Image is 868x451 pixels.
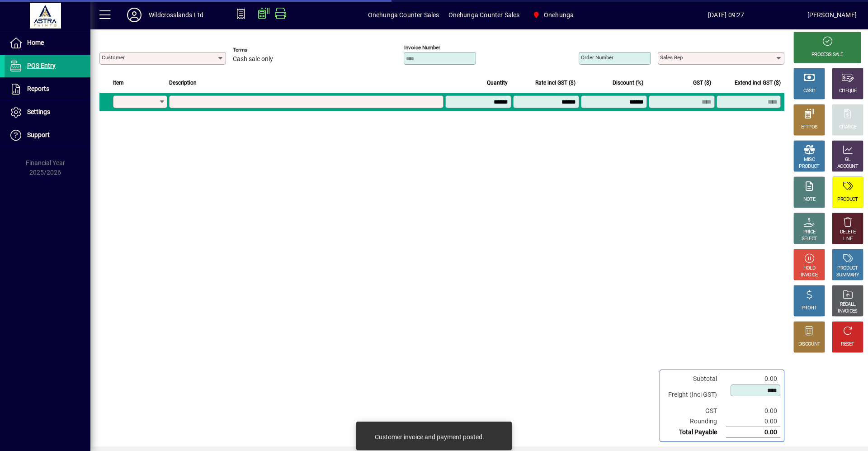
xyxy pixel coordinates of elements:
[802,305,817,312] div: PROFIT
[27,131,50,138] span: Support
[102,54,125,61] mat-label: Customer
[233,47,287,53] span: Terms
[544,8,574,22] span: Onehunga
[804,157,815,163] div: MISC
[803,265,815,272] div: HOLD
[27,85,49,92] span: Reports
[149,8,203,22] div: Wildcrosslands Ltd
[837,265,858,272] div: PRODUCT
[845,157,851,163] div: GL
[726,416,780,427] td: 0.00
[807,8,857,22] div: [PERSON_NAME]
[5,101,90,123] a: Settings
[840,301,856,308] div: RECALL
[660,54,683,61] mat-label: Sales rep
[5,32,90,54] a: Home
[798,341,820,348] div: DISCOUNT
[404,44,440,51] mat-label: Invoice number
[169,78,197,88] span: Description
[664,427,726,438] td: Total Payable
[726,406,780,416] td: 0.00
[5,124,90,147] a: Support
[802,236,817,242] div: SELECT
[801,272,817,279] div: INVOICE
[726,374,780,384] td: 0.00
[837,163,858,170] div: ACCOUNT
[27,108,50,115] span: Settings
[645,8,807,22] span: [DATE] 09:27
[664,416,726,427] td: Rounding
[233,56,273,63] span: Cash sale only
[837,196,858,203] div: PRODUCT
[27,39,44,46] span: Home
[803,229,816,236] div: PRICE
[375,432,484,442] div: Customer invoice and payment posted.
[27,62,56,69] span: POS Entry
[735,78,781,88] span: Extend incl GST ($)
[838,308,857,315] div: INVOICES
[664,384,726,406] td: Freight (Incl GST)
[528,7,577,23] span: Onehunga
[841,341,854,348] div: RESET
[113,78,124,88] span: Item
[120,7,149,23] button: Profile
[843,236,852,242] div: LINE
[693,78,711,88] span: GST ($)
[664,406,726,416] td: GST
[664,374,726,384] td: Subtotal
[839,88,856,95] div: CHEQUE
[811,52,843,58] div: PROCESS SALE
[581,54,613,61] mat-label: Order number
[799,163,819,170] div: PRODUCT
[487,78,508,88] span: Quantity
[5,78,90,100] a: Reports
[803,88,815,95] div: CASH
[448,8,520,22] span: Onehunga Counter Sales
[726,427,780,438] td: 0.00
[840,229,855,236] div: DELETE
[368,8,439,22] span: Onehunga Counter Sales
[613,78,643,88] span: Discount (%)
[801,124,818,131] div: EFTPOS
[803,196,815,203] div: NOTE
[839,124,857,131] div: CHARGE
[535,78,576,88] span: Rate incl GST ($)
[836,272,859,279] div: SUMMARY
